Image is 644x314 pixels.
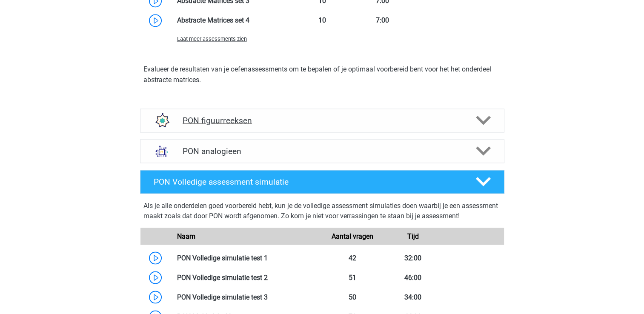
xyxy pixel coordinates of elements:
[137,139,508,163] a: analogieen PON analogieen
[151,140,173,162] img: analogieen
[171,253,322,263] div: PON Volledige simulatie test 1
[151,109,173,131] img: figuurreeksen
[137,108,508,132] a: figuurreeksen PON figuurreeksen
[171,15,292,26] div: Abstracte Matrices set 4
[177,36,247,42] span: Laat meer assessments zien
[137,170,508,194] a: PON Volledige assessment simulatie
[154,177,462,186] h4: PON Volledige assessment simulatie
[383,231,443,241] div: Tijd
[171,231,322,241] div: Naam
[171,292,322,302] div: PON Volledige simulatie test 3
[322,231,382,241] div: Aantal vragen
[143,200,501,224] div: Als je alle onderdelen goed voorbereid hebt, kun je de volledige assessment simulaties doen waarb...
[171,272,322,283] div: PON Volledige simulatie test 2
[183,146,461,156] h4: PON analogieen
[143,64,501,85] p: Evalueer de resultaten van je oefenassessments om te bepalen of je optimaal voorbereid bent voor ...
[183,115,461,125] h4: PON figuurreeksen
